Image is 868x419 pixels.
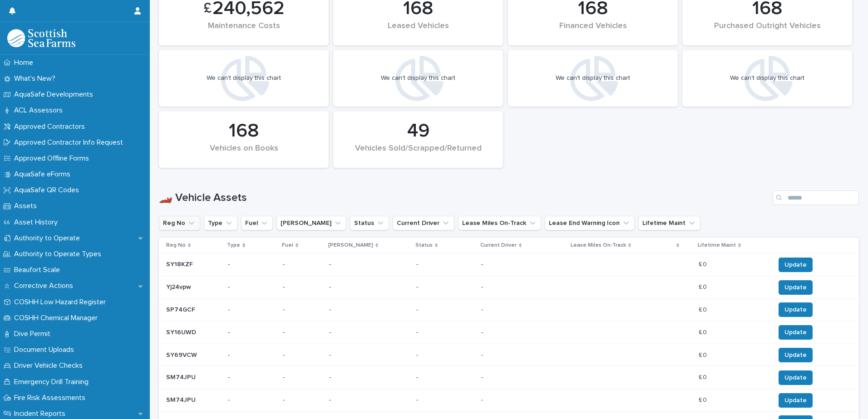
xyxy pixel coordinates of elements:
p: - [481,259,485,268]
p: - [283,306,322,314]
p: Asset History [10,218,65,227]
p: Current Driver [480,240,517,250]
div: Purchased Outright Vehicles [698,21,837,40]
button: Update [779,393,813,408]
p: £ 0 [699,327,709,336]
p: - [283,329,322,336]
p: Status [415,240,433,250]
button: Lease End Warning Icon [545,216,635,230]
p: £ 0 [699,259,709,268]
p: SP74GCF [166,304,197,314]
p: AquaSafe QR Codes [10,186,86,195]
tr: SP74GCFSP74GCF ------ £ 0£ 0 Update [159,298,859,321]
p: COSHH Chemical Manager [10,314,105,322]
p: £ 0 [699,395,709,404]
p: - [228,351,276,359]
p: - [329,396,380,404]
p: SY69VCW [166,350,199,359]
tr: Yj24vpwYj24vpw ------ £ 0£ 0 Update [159,276,859,299]
p: Dive Permit [10,330,58,338]
p: Yj24vpw [166,282,193,291]
button: Fuel [241,216,273,230]
p: Approved Contractors [10,122,92,131]
p: Incident Reports [10,409,73,418]
p: - [228,374,276,381]
p: [PERSON_NAME] [328,240,373,250]
p: AquaSafe Developments [10,90,100,99]
button: Update [779,348,813,362]
p: - [283,283,322,291]
tr: SM74JPUSM74JPU ------ £ 0£ 0 Update [159,389,859,412]
div: Vehicles on Books [174,144,313,163]
p: Beaufort Scale [10,266,67,274]
p: - [416,329,467,336]
p: - [481,372,485,381]
p: - [481,395,485,404]
button: Update [779,280,813,295]
tr: SM74JPUSM74JPU ------ £ 0£ 0 Update [159,366,859,389]
p: Emergency Drill Training [10,378,96,386]
p: - [481,350,485,359]
p: COSHH Low Hazard Register [10,298,113,307]
button: Current Driver [393,216,454,230]
p: Lease Miles On-Track [571,240,626,250]
p: - [329,374,380,381]
p: - [329,351,380,359]
p: Fire Risk Assessments [10,394,93,402]
tr: SY16UWDSY16UWD ------ £ 0£ 0 Update [159,321,859,344]
div: Financed Vehicles [523,21,662,40]
p: - [481,327,485,336]
p: Home [10,58,40,67]
p: Approved Contractor Info Request [10,138,130,147]
p: SY18KZF [166,259,195,268]
p: Reg No [166,240,186,250]
p: - [416,306,467,314]
button: Update [779,302,813,317]
button: Type [204,216,237,230]
p: - [481,282,485,291]
p: Approved Offline Forms [10,154,96,163]
p: - [481,304,485,314]
button: Status [350,216,389,230]
span: Update [784,328,807,337]
button: Lightfoot [276,216,346,230]
div: 168 [174,120,313,142]
p: Driver Vehicle Checks [10,361,90,370]
p: - [228,283,276,291]
tr: SY18KZFSY18KZF ------ £ 0£ 0 Update [159,253,859,276]
img: bPIBxiqnSb2ggTQWdOVV [7,29,75,47]
p: - [416,351,467,359]
button: Update [779,258,813,272]
button: Reg No [159,216,200,230]
p: - [228,396,276,404]
p: SY16UWD [166,327,198,336]
span: Update [784,351,807,360]
p: £ 0 [699,282,709,291]
p: - [329,261,380,268]
p: - [329,283,380,291]
div: We can't display this chart [556,74,630,82]
div: 49 [349,120,488,142]
button: Update [779,370,813,385]
p: - [329,329,380,336]
p: - [283,396,322,404]
div: We can't display this chart [381,74,455,82]
p: - [283,261,322,268]
p: Document Uploads [10,346,81,354]
span: Update [784,260,807,269]
p: - [228,306,276,314]
p: Authority to Operate Types [10,250,108,258]
p: - [416,396,467,404]
p: £ 0 [699,304,709,314]
button: Lease Miles On-Track [458,216,541,230]
p: Type [227,240,240,250]
p: - [329,306,380,314]
input: Search [773,190,859,205]
tr: SY69VCWSY69VCW ------ £ 0£ 0 Update [159,344,859,366]
p: - [416,283,467,291]
p: What's New? [10,74,63,83]
div: We can't display this chart [730,74,804,82]
span: Update [784,283,807,292]
p: - [416,261,467,268]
